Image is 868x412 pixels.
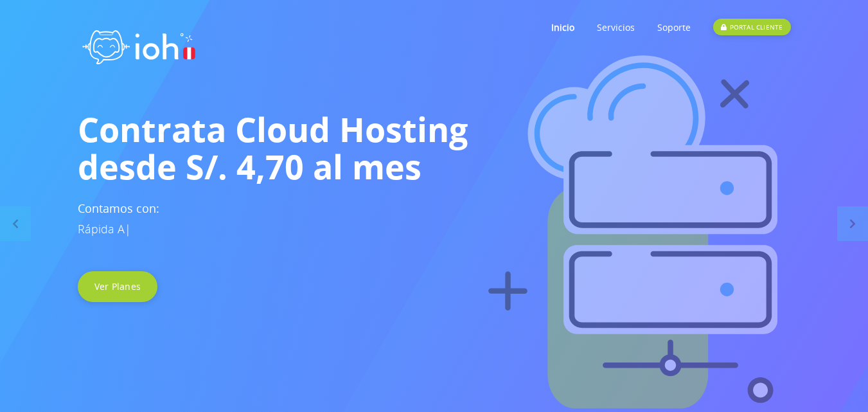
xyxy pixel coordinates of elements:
a: Ver Planes [78,271,158,302]
span: Rápida A [78,221,125,237]
h3: Contamos con: [78,198,791,239]
h1: Contrata Cloud Hosting desde S/. 4,70 al mes [78,111,791,185]
div: PORTAL CLIENTE [713,19,790,35]
a: Soporte [657,2,691,53]
span: | [125,221,131,237]
a: Inicio [551,2,574,53]
a: Servicios [597,2,635,53]
a: PORTAL CLIENTE [713,2,790,53]
img: logo ioh [78,16,200,73]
